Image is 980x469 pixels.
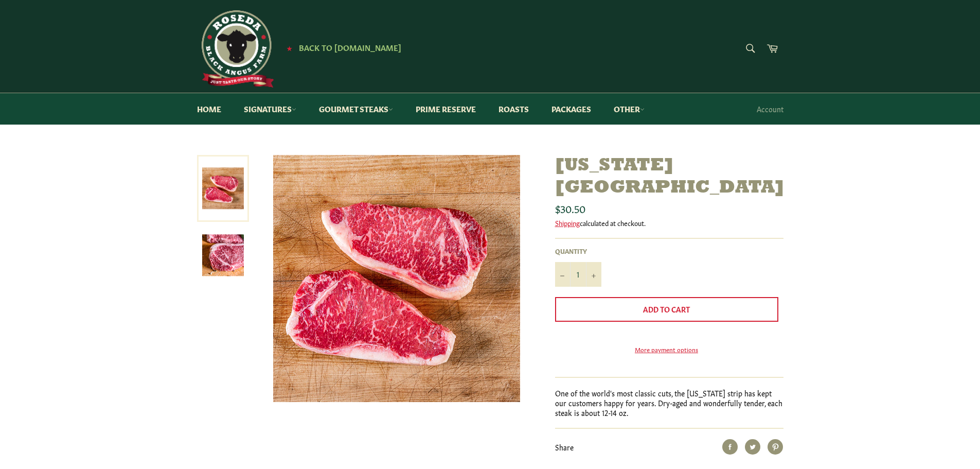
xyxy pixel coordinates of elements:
[234,93,307,125] a: Signatures
[555,297,778,322] button: Add to Cart
[187,93,231,125] a: Home
[555,218,580,228] a: Shipping
[197,10,274,88] img: Roseda Beef
[643,304,690,314] span: Add to Cart
[752,94,789,124] a: Account
[273,155,520,402] img: New York Strip
[555,345,778,354] a: More payment options
[488,93,539,125] a: Roasts
[555,388,783,418] p: One of the world's most classic cuts, the [US_STATE] strip has kept our customers happy for years...
[202,234,244,276] img: New York Strip
[281,44,401,52] a: ★ Back to [DOMAIN_NAME]
[405,93,486,125] a: Prime Reserve
[603,93,655,125] a: Other
[555,262,571,287] button: Reduce item quantity by one
[555,155,783,199] h1: [US_STATE][GEOGRAPHIC_DATA]
[541,93,601,125] a: Packages
[287,44,292,52] span: ★
[555,247,601,255] label: Quantity
[299,42,401,53] span: Back to [DOMAIN_NAME]
[555,218,783,228] div: calculated at checkout.
[555,442,574,452] span: Share
[309,93,403,125] a: Gourmet Steaks
[555,201,585,215] span: $30.50
[586,262,601,287] button: Increase item quantity by one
